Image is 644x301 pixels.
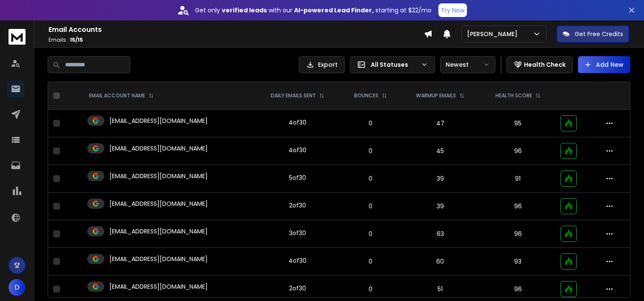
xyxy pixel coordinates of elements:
[109,227,208,236] p: [EMAIL_ADDRESS][DOMAIN_NAME]
[557,26,629,43] button: Get Free Credits
[289,173,306,182] div: 5 of 30
[109,116,208,125] p: [EMAIL_ADDRESS][DOMAIN_NAME]
[438,3,467,17] button: Try Now
[441,6,464,14] p: Try Now
[109,255,208,263] p: [EMAIL_ADDRESS][DOMAIN_NAME]
[346,257,395,266] p: 0
[109,172,208,180] p: [EMAIL_ADDRESS][DOMAIN_NAME]
[401,248,481,275] td: 60
[289,201,306,210] div: 2 of 30
[109,282,208,291] p: [EMAIL_ADDRESS][DOMAIN_NAME]
[9,279,26,296] button: D
[401,165,481,193] td: 39
[440,56,495,73] button: Newest
[480,137,555,165] td: 96
[346,147,395,155] p: 0
[480,193,555,220] td: 96
[401,110,481,137] td: 47
[289,284,306,292] div: 2 of 30
[480,165,555,193] td: 91
[416,92,456,99] p: WARMUP EMAILS
[578,56,630,73] button: Add New
[401,220,481,248] td: 63
[289,118,306,127] div: 4 of 30
[480,110,555,137] td: 95
[480,220,555,248] td: 96
[346,285,395,293] p: 0
[524,60,566,69] p: Health Check
[49,25,424,35] h1: Email Accounts
[89,92,154,99] div: EMAIL ACCOUNT NAME
[575,30,623,38] p: Get Free Credits
[401,137,481,165] td: 45
[371,60,418,69] p: All Statuses
[109,144,208,153] p: [EMAIL_ADDRESS][DOMAIN_NAME]
[289,146,306,154] div: 4 of 30
[354,92,378,99] p: BOUNCES
[507,56,573,73] button: Health Check
[294,6,374,14] strong: AI-powered Lead Finder,
[222,6,267,14] strong: verified leads
[49,37,424,43] p: Emails :
[70,36,83,43] span: 15 / 15
[271,92,316,99] p: DAILY EMAILS SENT
[480,248,555,275] td: 93
[9,29,26,45] img: logo
[346,119,395,128] p: 0
[109,199,208,208] p: [EMAIL_ADDRESS][DOMAIN_NAME]
[495,92,532,99] p: HEALTH SCORE
[289,256,306,265] div: 4 of 30
[299,56,345,73] button: Export
[346,174,395,183] p: 0
[346,230,395,238] p: 0
[467,30,521,38] p: [PERSON_NAME]
[401,193,481,220] td: 39
[195,6,432,14] p: Get only with our starting at $22/mo
[346,202,395,210] p: 0
[289,229,306,237] div: 3 of 30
